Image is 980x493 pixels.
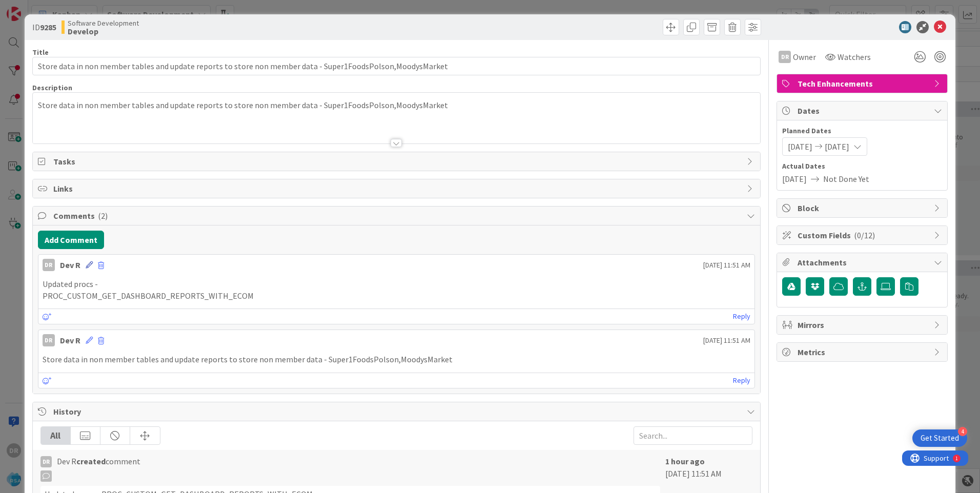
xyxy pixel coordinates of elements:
span: ID [32,21,56,33]
span: Planned Dates [782,126,942,136]
span: Dev R comment [57,455,140,482]
span: Not Done Yet [823,173,869,185]
div: DR [779,51,791,63]
div: 4 [958,427,967,436]
p: PROC_CUSTOM_GET_DASHBOARD_REPORTS_WITH_ECOM [43,290,750,302]
span: Watchers [838,51,871,63]
b: Develop [68,27,139,35]
span: Block [798,202,929,214]
span: Metrics [798,346,929,358]
span: [DATE] [782,173,807,185]
div: Open Get Started checklist, remaining modules: 4 [912,429,967,447]
span: Dates [798,105,929,117]
div: All [41,427,71,444]
span: Tasks [53,155,742,168]
input: type card name here... [32,57,761,75]
button: Add Comment [38,231,104,249]
div: DR [43,334,55,346]
div: Get Started [921,433,959,443]
div: Dev R [60,334,80,346]
div: 1 [53,4,56,12]
span: [DATE] [788,140,812,153]
b: 9285 [40,22,56,32]
span: Owner [793,51,816,63]
p: Store data in non member tables and update reports to store non member data - Super1FoodsPolson,M... [38,99,755,111]
p: Store data in non member tables and update reports to store non member data - Super1FoodsPolson,M... [43,354,750,365]
div: DR [40,456,52,467]
span: Actual Dates [782,161,942,172]
a: Reply [733,374,750,387]
span: Links [53,182,742,195]
span: ( 0/12 ) [854,230,875,240]
span: Software Development [68,19,139,27]
span: History [53,405,742,418]
span: Description [32,83,72,92]
span: Attachments [798,256,929,269]
span: Support [22,2,47,14]
input: Search... [634,426,752,445]
span: [DATE] 11:51 AM [703,260,750,271]
b: created [76,456,106,466]
div: DR [43,259,55,271]
span: [DATE] [825,140,849,153]
b: 1 hour ago [665,456,705,466]
div: Dev R [60,259,80,271]
span: ( 2 ) [98,211,108,221]
span: Custom Fields [798,229,929,241]
span: [DATE] 11:51 AM [703,335,750,346]
span: Comments [53,210,742,222]
p: Updated procs - [43,278,750,290]
label: Title [32,48,49,57]
span: Mirrors [798,319,929,331]
a: Reply [733,310,750,323]
span: Tech Enhancements [798,77,929,90]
